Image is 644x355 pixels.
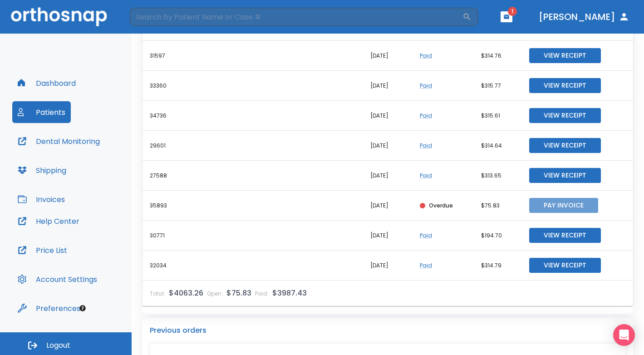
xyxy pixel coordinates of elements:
td: $315.77 [474,71,522,101]
th: 27588 [143,161,363,191]
td: [DATE] [363,71,412,101]
span: 1 [508,7,517,16]
button: View Receipt [529,108,601,123]
td: [DATE] [363,221,412,251]
td: [DATE] [363,131,412,161]
a: Paid [420,82,432,89]
a: Pay Invoice [529,201,598,209]
p: $3987.43 [272,288,307,299]
a: View Receipt [529,81,601,89]
p: Open: [207,290,223,298]
td: [DATE] [363,191,412,221]
div: Open Intercom Messenger [613,324,635,346]
button: Shipping [12,159,72,181]
td: [DATE] [363,101,412,131]
a: Paid [420,52,432,59]
td: $75.83 [474,191,522,221]
th: 35893 [143,191,363,221]
button: Preferences [12,297,86,319]
button: Help Center [12,210,85,232]
div: Tooltip anchor [79,304,87,312]
a: View Receipt [529,171,601,179]
th: 32034 [143,251,363,281]
td: [DATE] [363,161,412,191]
td: $315.61 [474,101,522,131]
button: Account Settings [12,268,103,290]
button: Invoices [12,188,70,210]
a: View Receipt [529,261,601,269]
p: Paid: [255,290,269,298]
button: View Receipt [529,228,601,243]
th: 30771 [143,221,363,251]
input: Search by Patient Name or Case # [130,8,462,26]
td: $313.65 [474,161,522,191]
td: $314.64 [474,131,522,161]
td: $314.76 [474,41,522,71]
a: Paid [420,172,432,179]
a: View Receipt [529,141,601,149]
a: Paid [420,142,432,149]
th: 34736 [143,101,363,131]
button: [PERSON_NAME] [535,9,633,25]
p: Total: [150,290,165,298]
button: Price List [12,239,73,261]
td: [DATE] [363,41,412,71]
a: Paid [420,112,432,119]
th: 33360 [143,71,363,101]
p: $75.83 [226,288,251,299]
button: View Receipt [529,48,601,63]
a: Paid [420,261,432,269]
p: Previous orders [150,325,626,336]
img: Orthosnap [11,7,107,26]
button: Patients [12,101,71,123]
a: Paid [420,232,432,239]
button: View Receipt [529,138,601,153]
button: View Receipt [529,168,601,183]
p: $4063.26 [169,288,203,299]
td: [DATE] [363,251,412,281]
a: View Receipt [529,231,601,239]
span: Logout [46,340,70,350]
button: Dental Monitoring [12,130,105,152]
th: 29601 [143,131,363,161]
button: View Receipt [529,258,601,273]
td: $194.70 [474,221,522,251]
p: Overdue [429,202,453,210]
th: 31597 [143,41,363,71]
td: $314.79 [474,251,522,281]
button: Dashboard [12,72,81,94]
a: View Receipt [529,51,601,59]
button: Pay Invoice [529,198,598,213]
a: View Receipt [529,111,601,119]
button: View Receipt [529,78,601,93]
